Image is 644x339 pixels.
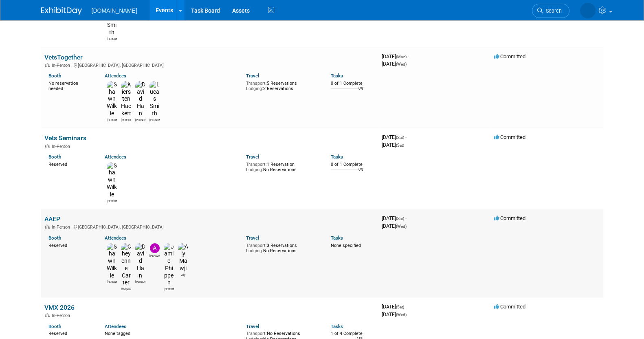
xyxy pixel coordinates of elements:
[105,324,126,329] a: Attendees
[121,81,131,117] img: Kiersten Hackett
[246,235,259,241] a: Travel
[107,36,117,41] div: Lucas Smith
[44,62,375,68] div: [GEOGRAPHIC_DATA], [GEOGRAPHIC_DATA]
[121,243,131,287] img: Cheyenne Carter
[44,53,83,61] a: VetsTogether
[543,8,562,14] span: Search
[121,117,131,122] div: Kiersten Hackett
[331,162,375,167] div: 0 of 1 Complete
[52,63,73,68] span: In-Person
[246,73,259,79] a: Travel
[408,53,409,59] span: -
[164,243,174,287] img: Jamie Phippen
[178,243,188,272] img: Aly Mawji
[92,7,137,14] span: [DOMAIN_NAME]
[396,135,404,140] span: (Sat)
[246,86,263,91] span: Lodging:
[107,117,117,122] div: Shawn Wilkie
[246,167,263,172] span: Lodging:
[580,3,596,18] img: Iuliia Bulow
[246,241,319,254] div: 3 Reservations No Reservations
[396,62,407,66] span: (Wed)
[44,223,375,230] div: [GEOGRAPHIC_DATA], [GEOGRAPHIC_DATA]
[48,73,61,79] a: Booth
[48,154,61,160] a: Booth
[396,55,407,59] span: (Mon)
[331,81,375,86] div: 0 of 1 Complete
[48,324,61,329] a: Booth
[246,243,267,248] span: Transport:
[149,253,160,258] div: Andrew Muise
[494,215,525,221] span: Committed
[331,331,375,337] div: 1 of 4 Complete
[331,243,361,248] span: None specified
[44,304,75,311] a: VMX 2026
[358,86,363,97] td: 0%
[405,134,407,140] span: -
[405,304,407,310] span: -
[382,142,404,148] span: [DATE]
[48,329,93,337] div: Reserved
[41,7,82,15] img: ExhibitDay
[396,313,407,317] span: (Wed)
[48,235,61,241] a: Booth
[331,73,343,79] a: Tasks
[358,167,363,178] td: 0%
[246,81,267,86] span: Transport:
[135,81,145,117] img: David Han
[135,117,145,122] div: David Han
[135,279,145,284] div: David Han
[105,73,126,79] a: Attendees
[107,279,117,284] div: Shawn Wilkie
[45,313,50,317] img: In-Person Event
[149,117,160,122] div: Lucas Smith
[246,324,259,329] a: Travel
[382,61,407,67] span: [DATE]
[164,286,174,291] div: Jamie Phippen
[45,63,50,67] img: In-Person Event
[48,160,93,167] div: Reserved
[44,215,60,223] a: AAEP
[48,241,93,249] div: Reserved
[107,162,117,198] img: Shawn Wilkie
[382,134,407,140] span: [DATE]
[331,324,343,329] a: Tasks
[107,81,117,117] img: Shawn Wilkie
[45,225,50,229] img: In-Person Event
[382,53,409,59] span: [DATE]
[494,134,525,140] span: Committed
[178,272,188,277] div: Aly Mawji
[331,235,343,241] a: Tasks
[246,160,319,173] div: 1 Reservation No Reservations
[331,154,343,160] a: Tasks
[382,215,407,221] span: [DATE]
[396,305,404,309] span: (Sat)
[405,215,407,221] span: -
[52,225,73,230] span: In-Person
[121,286,131,291] div: Cheyenne Carter
[246,248,263,253] span: Lodging:
[246,79,319,92] div: 5 Reservations 2 Reservations
[382,304,407,310] span: [DATE]
[48,79,93,92] div: No reservation needed
[52,313,73,318] span: In-Person
[105,235,126,241] a: Attendees
[149,81,160,117] img: Lucas Smith
[382,311,407,317] span: [DATE]
[396,143,404,147] span: (Sat)
[150,243,160,253] img: Andrew Muise
[396,216,404,221] span: (Sat)
[532,4,569,18] a: Search
[44,134,86,142] a: Vets Seminars
[107,243,117,280] img: Shawn Wilkie
[246,154,259,160] a: Travel
[246,331,267,336] span: Transport:
[45,144,50,148] img: In-Person Event
[396,224,407,229] span: (Wed)
[382,223,407,229] span: [DATE]
[107,198,117,203] div: Shawn Wilkie
[494,304,525,310] span: Committed
[494,53,525,59] span: Committed
[135,243,145,280] img: David Han
[246,162,267,167] span: Transport:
